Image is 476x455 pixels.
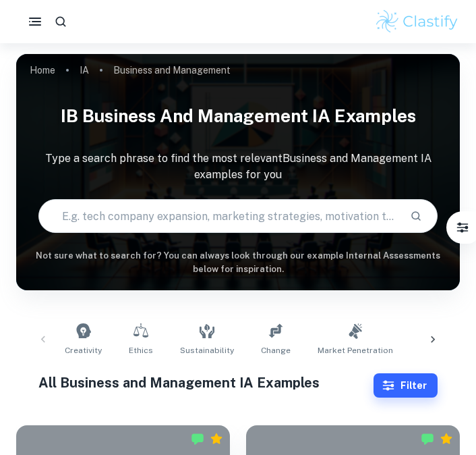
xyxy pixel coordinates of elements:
img: Marked [421,432,434,446]
p: Business and Management [113,63,231,78]
p: Type a search phrase to find the most relevant Business and Management IA examples for you [16,151,460,183]
span: Creativity [65,344,102,356]
a: IA [80,61,89,80]
span: Ethics [129,344,153,356]
h1: IB Business and Management IA examples [16,97,460,134]
button: Filter [374,373,438,398]
h6: Not sure what to search for? You can always look through our example Internal Assessments below f... [16,249,460,277]
h1: All Business and Management IA Examples [38,373,374,393]
img: Marked [191,432,204,446]
button: Filter [449,214,476,241]
span: Sustainability [180,344,234,356]
input: E.g. tech company expansion, marketing strategies, motivation theories... [39,197,399,235]
div: Premium [440,432,453,446]
img: Clastify logo [374,8,460,35]
button: Search [405,205,427,228]
a: Home [30,61,55,80]
span: Change [261,344,291,356]
span: Market Penetration [318,344,393,356]
div: Premium [210,432,223,446]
